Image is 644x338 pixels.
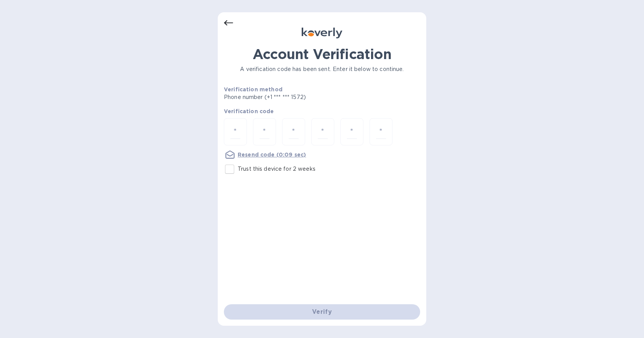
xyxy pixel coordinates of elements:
p: Verification code [224,107,420,115]
p: A verification code has been sent. Enter it below to continue. [224,65,420,73]
b: Verification method [224,86,283,92]
p: Phone number (+1 *** *** 1572) [224,93,365,101]
p: Trust this device for 2 weeks [238,165,315,173]
h1: Account Verification [224,46,420,62]
u: Resend code (0:09 sec) [238,152,306,158]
